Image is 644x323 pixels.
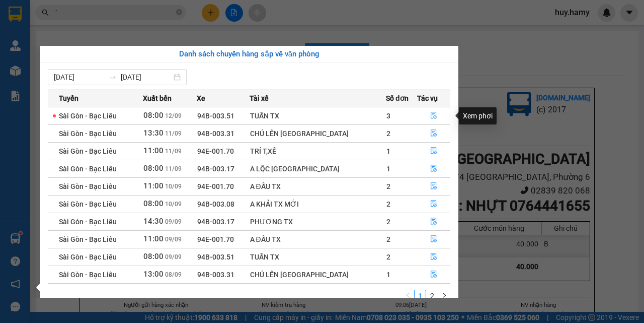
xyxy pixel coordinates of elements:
span: 94B-003.31 [197,130,234,138]
span: 08/09 [165,271,182,278]
span: 1 [386,147,390,155]
span: Sài Gòn - Bạc Liêu [59,218,117,226]
span: to [109,73,117,81]
button: file-done [418,108,450,124]
span: 09/09 [165,218,182,225]
a: 2 [427,290,438,301]
button: file-done [418,249,450,265]
span: 2 [386,182,390,190]
span: Sài Gòn - Bạc Liêu [59,147,117,155]
span: Xuất bến [143,93,172,104]
span: 94B-003.17 [197,218,234,226]
div: A KHẢI TX MỚI [250,199,385,210]
span: 94B-003.08 [197,200,234,208]
span: 11:00 [143,181,164,190]
span: 08:00 [143,252,164,261]
div: Danh sách chuyến hàng sắp về văn phòng [48,48,450,60]
span: 12/09 [165,112,182,119]
span: Sài Gòn - Bạc Liêu [59,271,117,279]
span: 2 [386,218,390,226]
span: Xe [197,93,205,104]
button: file-done [418,267,450,283]
span: 09/09 [165,253,182,261]
span: 11:00 [143,146,164,155]
button: file-done [418,178,450,195]
span: file-done [430,182,437,190]
span: 3 [386,112,390,120]
div: Xem phơi [459,107,497,124]
span: 11/09 [165,130,182,137]
span: Tài xế [250,93,269,104]
span: 08:00 [143,164,164,173]
li: Previous Page [402,290,414,302]
span: 13:30 [143,128,164,138]
span: 11/09 [165,148,182,155]
span: 1 [386,165,390,173]
li: 2 [426,290,438,302]
input: Đến ngày [121,72,172,83]
span: 08:00 [143,111,164,120]
div: A ĐẤU TX [250,234,385,245]
li: 995 [PERSON_NAME] [5,22,192,35]
span: Sài Gòn - Bạc Liêu [59,200,117,208]
span: Sài Gòn - Bạc Liêu [59,130,117,138]
button: file-done [418,231,450,247]
span: Sài Gòn - Bạc Liêu [59,235,117,243]
span: 94B-003.51 [197,253,234,261]
span: file-done [430,200,437,208]
span: 2 [386,200,390,208]
span: 2 [386,130,390,138]
span: 94E-001.70 [197,182,234,190]
span: 2 [386,253,390,261]
span: file-done [430,271,437,279]
span: 1 [386,271,390,279]
a: 1 [415,290,426,301]
div: CHÚ LÊN [GEOGRAPHIC_DATA] [250,269,385,280]
span: file-done [430,112,437,120]
span: Sài Gòn - Bạc Liêu [59,253,117,261]
span: left [405,292,411,298]
button: file-done [418,125,450,142]
span: file-done [430,130,437,138]
li: Next Page [438,290,450,302]
span: Sài Gòn - Bạc Liêu [59,165,117,173]
span: swap-right [109,73,117,81]
span: right [441,292,447,298]
span: Tác vụ [417,93,438,104]
button: right [438,290,450,302]
span: 94E-001.70 [197,235,234,243]
span: 2 [386,235,390,243]
span: 94B-003.17 [197,165,234,173]
span: file-done [430,235,437,243]
button: left [402,290,414,302]
input: Từ ngày [54,72,105,83]
span: file-done [430,165,437,173]
button: file-done [418,143,450,159]
span: 09/09 [165,236,182,243]
button: file-done [418,196,450,212]
span: 14:30 [143,217,164,226]
b: Nhà Xe Hà My [58,7,134,19]
span: 94B-003.51 [197,112,234,120]
span: Tuyến [59,93,78,104]
span: file-done [430,147,437,155]
b: GỬI : VP Hoà Bình [5,63,117,80]
div: A LỘC [GEOGRAPHIC_DATA] [250,163,385,174]
span: 10/09 [165,183,182,190]
div: TUẤN TX [250,251,385,263]
div: CHÚ LÊN [GEOGRAPHIC_DATA] [250,128,385,139]
span: 13:00 [143,270,164,279]
span: 10/09 [165,201,182,208]
span: file-done [430,218,437,226]
div: TUẤN TX [250,110,385,121]
li: 0946 508 595 [5,35,192,47]
div: TRÍ T,XẾ [250,146,385,157]
button: file-done [418,214,450,230]
div: PHƯƠNG TX [250,216,385,227]
span: file-done [430,253,437,261]
span: phone [58,37,66,45]
li: 1 [414,290,426,302]
span: 94B-003.31 [197,271,234,279]
span: Sài Gòn - Bạc Liêu [59,182,117,190]
button: file-done [418,161,450,177]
